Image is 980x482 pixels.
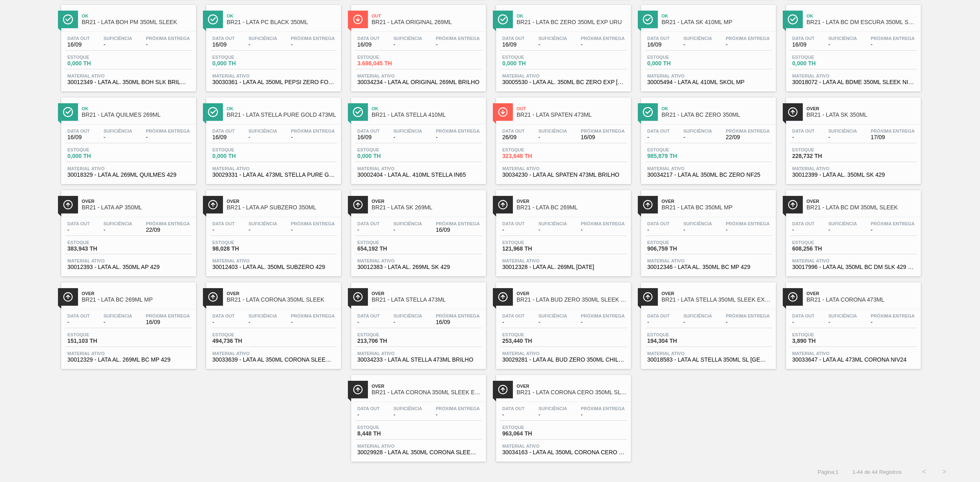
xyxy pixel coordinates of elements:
a: ÍconeOverBR21 - LATA SK 269MLData out-Suficiência-Próxima Entrega16/09Estoque654,192 THMaterial a... [345,184,490,277]
span: Ok [517,13,627,18]
img: Ícone [643,14,653,24]
span: Ok [82,13,192,18]
span: 16/09 [792,42,815,48]
span: Material ativo [67,258,190,263]
span: Estoque [792,240,849,245]
span: Suficiência [538,313,567,318]
span: Over [661,199,772,204]
span: 17/09 [871,134,915,140]
span: 30034217 - LATA AL 350ML BC ZERO NF25 [647,172,770,178]
img: Ícone [208,292,218,302]
a: ÍconeOverBR21 - LATA CORONA 473MLData out-Suficiência-Próxima Entrega-Estoque3,890 THMaterial ati... [780,276,925,369]
img: Ícone [208,14,218,24]
span: Estoque [357,240,414,245]
span: - [67,227,90,233]
span: Próxima Entrega [146,129,190,133]
span: Suficiência [683,221,712,226]
span: - [828,134,857,140]
span: 0,000 TH [357,153,414,159]
span: - [502,227,525,233]
span: Data out [502,221,525,226]
span: - [683,134,712,140]
span: 30012349 - LATA AL. 350ML BOH SLK BRILHO 429 [67,79,190,85]
span: Data out [502,129,525,133]
span: Over [227,199,337,204]
img: Ícone [498,14,508,24]
span: Over [517,291,627,296]
span: Ok [661,13,772,18]
span: Material ativo [502,73,625,78]
span: Suficiência [828,36,857,41]
span: 0,000 TH [212,60,269,67]
a: ÍconeOkBR21 - LATA STELLA 410MLData out16/09Suficiência-Próxima Entrega-Estoque0,000 THMaterial a... [345,91,490,184]
span: BR21 - LATA BOH PM 350ML SLEEK [82,19,192,25]
span: Estoque [792,55,849,60]
span: 323,648 TH [502,153,559,159]
span: 3.698,045 TH [357,60,414,67]
span: Próxima Entrega [726,129,770,133]
span: Estoque [502,240,559,245]
span: - [726,42,770,48]
span: 0,000 TH [792,60,849,67]
span: - [647,227,670,233]
span: BR21 - LATA SK 410ML MP [661,19,772,25]
span: Suficiência [248,129,277,133]
span: Over [806,106,917,111]
span: Material ativo [647,73,770,78]
span: Suficiência [683,313,712,318]
span: Data out [647,36,670,41]
span: 30030361 - LATA AL 350ML PEPSI ZERO FOSCA NIV24 [212,79,335,85]
span: - [538,227,567,233]
span: 30017996 - LATA AL 350ML BC DM SLK 429 BRILHO [792,264,915,270]
span: Ok [661,106,772,111]
span: 30002404 - LATA AL. 410ML STELLA IN65 [357,172,480,178]
span: Suficiência [828,129,857,133]
span: - [828,227,857,233]
span: Ok [372,106,482,111]
span: BR21 - LATA AP SUBZERO 350ML [227,204,337,211]
span: Data out [212,129,235,133]
span: Data out [792,313,815,318]
span: Próxima Entrega [871,36,915,41]
span: BR21 - LATA STELLA 350ML SLEEK EXP PY [661,297,772,303]
span: - [538,42,567,48]
span: 985,879 TH [647,153,704,159]
span: - [146,42,190,48]
span: - [581,227,625,233]
img: Ícone [498,107,508,117]
span: Próxima Entrega [291,313,335,318]
img: Ícone [208,107,218,117]
span: 30012403 - LATA AL. 350ML SUBZERO 429 [212,264,335,270]
span: Suficiência [248,313,277,318]
span: Próxima Entrega [581,221,625,226]
span: 30034234 - LATA AL ORIGINAL 269ML BRILHO [357,79,480,85]
span: Estoque [647,55,704,60]
img: Ícone [643,200,653,210]
span: Estoque [67,240,125,245]
a: ÍconeOkBR21 - LATA BC ZERO 350MLData out-Suficiência-Próxima Entrega22/09Estoque985,879 THMateria... [635,91,780,184]
span: 16/09 [436,227,480,233]
span: BR21 - LATA PC BLACK 350ML [227,19,337,25]
span: Próxima Entrega [726,36,770,41]
span: Data out [502,313,525,318]
a: ÍconeOverBR21 - LATA SK 350MLData out-Suficiência-Próxima Entrega17/09Estoque228,732 THMaterial a... [780,91,925,184]
img: Ícone [498,200,508,210]
img: Ícone [353,292,363,302]
span: Material ativo [647,258,770,263]
span: Material ativo [357,258,480,263]
span: BR21 - LATA STELLA 410ML [372,112,482,118]
span: Data out [792,36,815,41]
span: - [103,227,132,233]
span: Próxima Entrega [146,313,190,318]
span: - [146,134,190,140]
a: ÍconeOkBR21 - LATA STELLA PURE GOLD 473MLData out16/09Suficiência-Próxima Entrega-Estoque0,000 TH... [200,91,345,184]
span: - [581,42,625,48]
span: - [103,319,132,325]
img: Ícone [63,200,73,210]
a: ÍconeOverBR21 - LATA BC 269MLData out-Suficiência-Próxima Entrega-Estoque121,968 THMaterial ativo... [490,184,635,277]
span: Suficiência [103,221,132,226]
span: Suficiência [538,36,567,41]
span: Material ativo [647,166,770,171]
a: ÍconeOverBR21 - LATA AP 350MLData out-Suficiência-Próxima Entrega22/09Estoque383,943 THMaterial a... [55,184,200,277]
span: 16/09 [67,134,90,140]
